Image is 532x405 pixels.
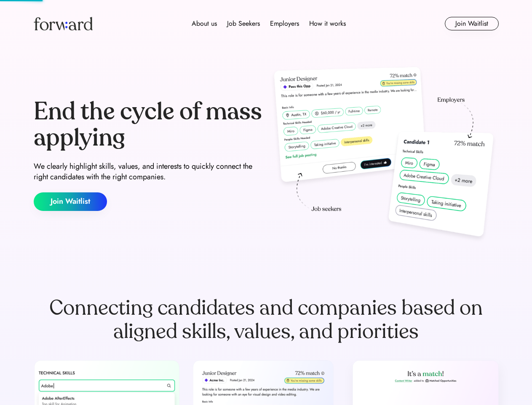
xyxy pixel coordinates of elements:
button: Join Waitlist [445,17,499,30]
div: End the cycle of mass applying [34,99,263,151]
div: Connecting candidates and companies based on aligned skills, values, and priorities [34,296,499,343]
img: Forward logo [34,17,93,30]
div: We clearly highlight skills, values, and interests to quickly connect the right candidates with t... [34,161,263,182]
img: hero-image.png [270,64,499,246]
div: Employers [270,19,299,29]
div: Job Seekers [227,19,260,29]
div: How it works [309,19,346,29]
button: Join Waitlist [34,192,107,211]
div: About us [192,19,217,29]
